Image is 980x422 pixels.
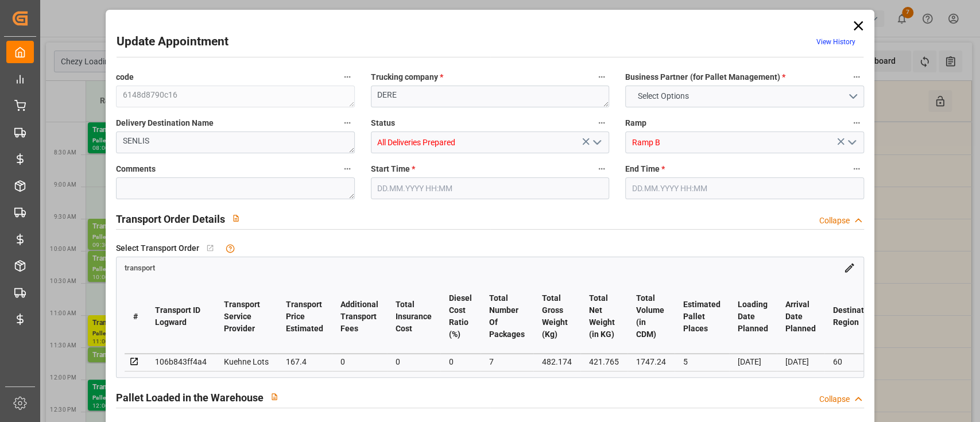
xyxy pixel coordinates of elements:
button: open menu [625,86,864,107]
button: Delivery Destination Name [340,115,355,130]
span: Comments [116,163,156,175]
button: open menu [588,134,605,152]
input: Type to search/select [371,131,610,153]
span: Trucking company [371,71,443,83]
h2: Transport Order Details [116,211,225,227]
span: Delivery Destination Name [116,117,214,129]
h2: Pallet Loaded in the Warehouse [116,390,264,405]
th: Destination Region [824,280,884,354]
th: Transport ID Logward [146,280,215,354]
div: [DATE] [738,355,768,369]
textarea: SENLIS [116,131,355,153]
div: 7 [489,355,525,369]
th: Arrival Date Planned [777,280,824,354]
div: 421.765 [589,355,619,369]
span: Business Partner (for Pallet Management) [625,71,785,83]
textarea: 6148d8790c16 [116,86,355,107]
th: Total Net Weight (in KG) [580,280,627,354]
input: DD.MM.YYYY HH:MM [371,177,610,199]
div: 0 [449,355,472,369]
button: Trucking company * [594,69,609,84]
span: Start Time [371,163,415,175]
button: Status [594,115,609,130]
button: Start Time * [594,161,609,176]
button: Comments [340,161,355,176]
textarea: DERE [371,86,610,107]
div: Collapse [819,215,850,227]
div: 0 [340,355,378,369]
button: open menu [842,134,859,152]
div: 167.4 [286,355,323,369]
th: Total Gross Weight (Kg) [533,280,580,354]
div: 106b843ff4a4 [155,355,207,369]
div: 60 [833,355,876,369]
th: Estimated Pallet Places [675,280,729,354]
button: Business Partner (for Pallet Management) * [849,69,864,84]
button: View description [264,386,285,408]
th: Total Number Of Packages [481,280,533,354]
span: Select Options [632,90,695,102]
th: Transport Price Estimated [277,280,332,354]
div: 5 [683,355,721,369]
div: 482.174 [542,355,572,369]
button: End Time * [849,161,864,176]
span: Ramp [625,117,646,129]
span: Select Transport Order [116,242,199,254]
th: Loading Date Planned [729,280,777,354]
th: Total Insurance Cost [387,280,440,354]
span: End Time [625,163,665,175]
div: Kuehne Lots [224,355,269,369]
th: Additional Transport Fees [332,280,387,354]
input: Type to search/select [625,131,864,153]
div: 1747.24 [636,355,666,369]
button: View description [225,207,247,229]
a: transport [125,262,155,272]
button: code [340,69,355,84]
div: 0 [396,355,432,369]
button: Ramp [849,115,864,130]
th: # [125,280,146,354]
th: Diesel Cost Ratio (%) [440,280,481,354]
span: code [116,71,134,83]
span: Status [371,117,395,129]
div: [DATE] [785,355,816,369]
th: Total Volume (in CDM) [627,280,675,354]
span: transport [125,264,155,272]
h2: Update Appointment [117,33,228,51]
a: View History [816,38,855,46]
input: DD.MM.YYYY HH:MM [625,177,864,199]
th: Transport Service Provider [215,280,277,354]
div: Collapse [819,393,850,405]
